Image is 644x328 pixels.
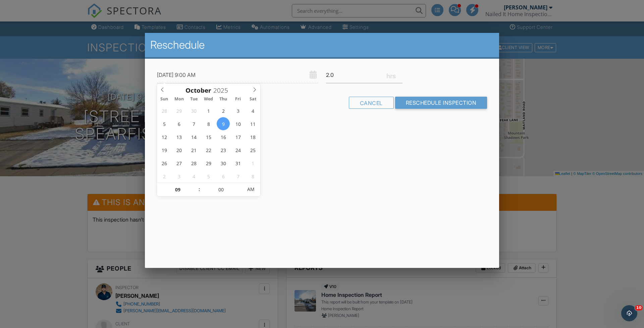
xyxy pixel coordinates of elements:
span: October 6, 2025 [172,117,185,130]
span: October 14, 2025 [187,130,200,143]
span: October 29, 2025 [202,156,215,170]
span: October 19, 2025 [158,143,171,156]
span: October 11, 2025 [246,117,259,130]
span: September 30, 2025 [187,104,200,117]
input: Reschedule Inspection [395,97,487,109]
span: November 4, 2025 [187,170,200,183]
span: October 18, 2025 [246,130,259,143]
span: Fri [231,97,246,101]
span: Wed [201,97,216,101]
span: October 31, 2025 [231,156,245,170]
input: Scroll to increment [157,183,198,196]
span: October 8, 2025 [202,117,215,130]
span: October 7, 2025 [187,117,200,130]
span: November 1, 2025 [246,156,259,170]
span: October 20, 2025 [172,143,185,156]
span: October 4, 2025 [246,104,259,117]
span: Click to toggle [241,183,260,196]
span: October 12, 2025 [158,130,171,143]
span: October 5, 2025 [158,117,171,130]
span: October 3, 2025 [231,104,245,117]
input: Scroll to increment [211,86,233,95]
span: October 26, 2025 [158,156,171,170]
span: October 30, 2025 [217,156,230,170]
span: Sun [157,97,172,101]
span: October 27, 2025 [172,156,185,170]
span: October 17, 2025 [231,130,245,143]
span: October 10, 2025 [231,117,245,130]
span: October 21, 2025 [187,143,200,156]
span: October 1, 2025 [202,104,215,117]
span: October 24, 2025 [231,143,245,156]
span: Mon [172,97,186,101]
span: November 5, 2025 [202,170,215,183]
span: November 3, 2025 [172,170,185,183]
span: : [198,183,200,196]
span: Scroll to increment [185,87,211,94]
span: October 22, 2025 [202,143,215,156]
span: October 16, 2025 [217,130,230,143]
span: November 7, 2025 [231,170,245,183]
span: October 2, 2025 [217,104,230,117]
span: October 25, 2025 [246,143,259,156]
span: Thu [216,97,231,101]
h2: Reschedule [150,38,494,52]
div: Cancel [349,97,394,109]
input: Scroll to increment [200,183,241,196]
span: November 8, 2025 [246,170,259,183]
span: October 9, 2025 [217,117,230,130]
span: October 28, 2025 [187,156,200,170]
span: November 6, 2025 [217,170,230,183]
iframe: Intercom live chat [621,305,637,321]
span: Tue [186,97,201,101]
span: October 23, 2025 [217,143,230,156]
span: 10 [635,305,643,311]
span: October 15, 2025 [202,130,215,143]
span: September 28, 2025 [158,104,171,117]
span: September 29, 2025 [172,104,185,117]
span: Sat [246,97,260,101]
span: October 13, 2025 [172,130,185,143]
span: November 2, 2025 [158,170,171,183]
